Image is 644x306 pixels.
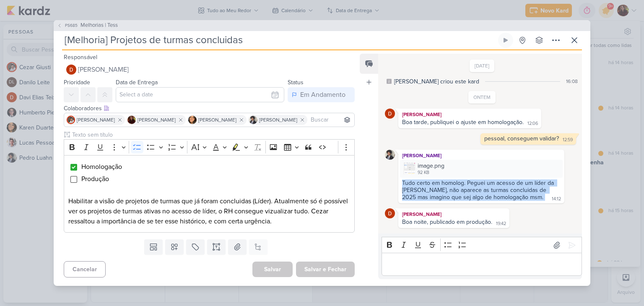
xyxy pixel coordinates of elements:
div: [PERSON_NAME] [400,151,563,160]
span: [PERSON_NAME] [259,116,297,124]
input: Texto sem título [70,130,355,139]
div: 12:06 [527,120,538,127]
div: [PERSON_NAME] [400,110,540,119]
span: Homologação [81,163,122,171]
img: Pedro Luahn Simões [385,150,395,160]
div: [PERSON_NAME] criou este kard [394,77,479,86]
label: Prioridade [64,79,90,86]
img: Cezar Giusti [67,116,75,124]
span: [PERSON_NAME] [198,116,236,124]
div: Em Andamento [300,90,345,100]
div: Editor editing area: main [382,253,582,276]
div: [PERSON_NAME] [400,210,508,218]
span: Produção [81,175,109,183]
div: image.png [418,161,444,170]
label: Status [288,79,304,86]
img: Davi Elias Teixeira [385,109,395,119]
div: 16:08 [566,78,578,85]
img: PdkCHGV4pvDNTHY4zkfkxzsmzk6r9O9gpFMoNS9q.png [403,163,415,174]
button: PS685 Melhorias | Tess [57,21,118,30]
span: [PERSON_NAME] [78,65,129,75]
div: Tudo certo em homolog. Peguei um acesso de um líder da [PERSON_NAME], não aparece as turmas concl... [402,179,556,201]
div: 12:59 [563,137,573,143]
span: [PERSON_NAME] [77,116,115,124]
span: [PERSON_NAME] [138,116,176,124]
label: Responsável [64,54,97,61]
img: Davi Elias Teixeira [385,208,395,218]
div: 19:42 [496,220,506,227]
img: Pedro Luahn Simões [249,116,257,124]
div: Editor editing area: main [64,155,355,233]
label: Data de Entrega [116,79,158,86]
div: Boa tarde, publiquei o ajuste em homologação. [402,119,524,126]
div: pessoal, conseguem validar? [484,135,559,142]
div: 92 KB [418,169,444,176]
button: Cancelar [64,261,106,277]
input: Select a date [116,87,284,102]
span: PS685 [64,22,79,29]
div: 14:12 [552,196,561,202]
button: [PERSON_NAME] [64,62,355,77]
div: image.png [400,160,563,178]
div: Editor toolbar [382,237,582,253]
p: Habilitar a visão de projetos de turmas que já foram concluidas (Líder). Atualmente só é possível... [68,196,350,226]
input: Kard Sem Título [62,33,496,48]
input: Buscar [309,115,353,125]
span: Melhorias | Tess [80,21,118,30]
div: Editor toolbar [64,139,355,156]
div: Boa noite, publicado em produção. [402,218,492,226]
img: Karen Duarte [188,116,197,124]
img: Jaqueline Molina [127,116,136,124]
div: Ligar relógio [502,37,509,44]
img: Davi Elias Teixeira [66,65,76,75]
div: Colaboradores [64,104,355,113]
button: Em Andamento [288,87,355,102]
